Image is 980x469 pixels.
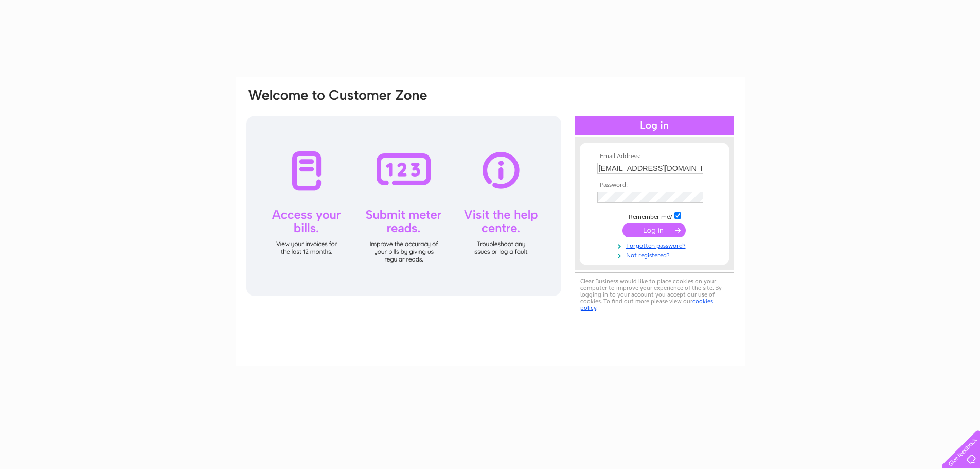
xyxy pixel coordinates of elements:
[595,211,714,221] td: Remember me?
[597,240,714,250] a: Forgotten password?
[580,298,713,311] a: cookies policy
[597,250,714,259] a: Not registered?
[622,223,686,237] input: Submit
[575,272,734,317] div: Clear Business would like to place cookies on your computer to improve your experience of the sit...
[595,182,714,189] th: Password:
[595,153,714,160] th: Email Address:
